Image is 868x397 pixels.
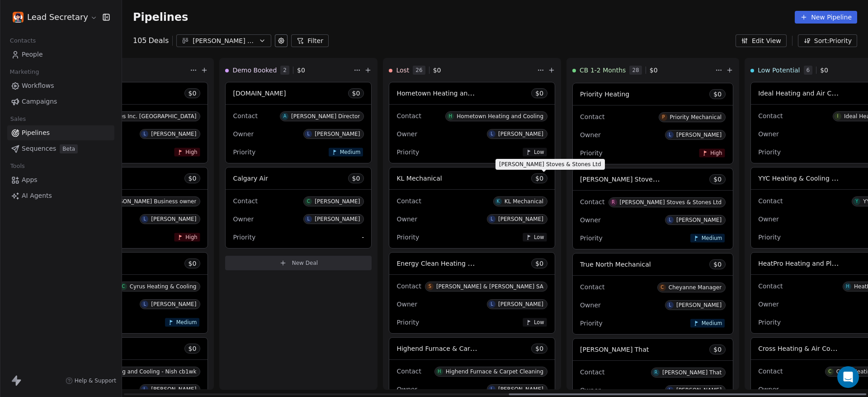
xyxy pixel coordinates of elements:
button: Edit View [736,34,787,47]
div: [PERSON_NAME] [498,131,543,137]
span: KL Mechanical [396,175,442,182]
div: [PERSON_NAME] [151,386,196,392]
span: Owner [758,301,779,308]
a: Help & Support [66,377,116,384]
div: 105 [133,35,169,46]
div: Priority Heating$0ContactPPriority MechanicalOwnerL[PERSON_NAME]PriorityHigh [572,83,733,164]
span: Contact [580,368,604,376]
span: Help & Support [75,377,116,384]
span: YYC Heating & Cooling Pros [758,174,845,182]
button: Lead Secretary [11,10,96,25]
span: Contact [758,112,783,120]
span: Contacts [6,34,40,48]
div: True North Mechanical$0ContactCCheyanne ManagerOwnerL[PERSON_NAME]PriorityMedium [572,253,733,335]
div: [PERSON_NAME] Director [291,113,360,120]
span: Priority [758,319,781,326]
div: [PERSON_NAME] [315,198,360,205]
div: KL Mechanical$0ContactKKL MechanicalOwnerL[PERSON_NAME]PriorityLow [389,167,555,249]
div: Highend Furnace & Carpet Cleaning [446,368,543,375]
div: L [491,215,493,223]
div: CB 1-2 Months28$0 [572,58,713,82]
div: KL Mechanical [505,198,543,205]
span: Low [534,148,544,155]
span: Owner [758,386,779,393]
span: $ 0 [352,174,360,183]
span: Contact [580,283,604,291]
div: L [491,130,493,138]
span: Low [534,234,544,240]
span: $ 0 [297,66,305,75]
span: High [711,149,722,156]
div: Energy Clean Heating and Air Systems$0ContactS[PERSON_NAME] & [PERSON_NAME] SAOwnerL[PERSON_NAME]... [389,252,555,334]
div: [PERSON_NAME] [498,216,543,222]
div: L [144,301,146,308]
div: L [669,131,671,139]
span: Low Potential [758,66,800,75]
span: - [362,233,364,242]
div: [PERSON_NAME] Stoves & Stones Ltd [620,199,722,206]
div: S [429,283,431,290]
div: Open Intercom Messenger [837,366,859,388]
span: Owner [396,301,417,308]
span: Lead Secretary [27,11,88,23]
span: Contact [233,112,257,120]
span: CB 1-2 Months [580,66,626,75]
a: Pipelines [7,125,114,140]
div: Calgary Air$0ContactC[PERSON_NAME]OwnerL[PERSON_NAME]Priority- [225,167,372,249]
div: L [144,386,146,393]
span: Medium [340,148,361,155]
span: Priority [396,148,419,156]
span: Owner [580,387,601,394]
div: L [144,215,146,223]
span: Workflows [22,81,54,91]
span: Owner [580,216,601,224]
div: [PERSON_NAME] [151,131,196,137]
a: Workflows [7,78,114,93]
div: L [669,216,671,224]
span: Contact [758,197,783,205]
span: HeatPro Heating and Plumbing [758,259,855,268]
span: $ 0 [189,344,197,353]
span: 6 [804,66,813,75]
div: H [449,113,453,120]
div: [PERSON_NAME] Leads 07-03 [193,36,255,46]
span: $ 0 [713,175,722,184]
span: Priority Heating [580,91,629,98]
div: Y [855,198,858,205]
span: Sequences [22,144,56,153]
span: Medium [176,319,197,325]
span: Owner [580,131,601,139]
a: Apps [7,172,114,187]
div: C [307,198,310,205]
div: Demo Booked2$0 [225,58,352,82]
span: $ 0 [433,66,441,75]
span: Owner [396,215,417,223]
a: SequencesBeta [7,141,114,156]
div: [PERSON_NAME] Business owner [107,198,196,205]
span: Sales [6,112,30,126]
div: R [655,369,658,376]
span: True North Mechanical [580,261,651,268]
div: ThermEnergy Heating and Cooling - Nish cb1wk [66,368,197,375]
span: $ 0 [535,89,543,98]
div: [PERSON_NAME] That [662,369,722,376]
span: High [185,148,197,155]
span: Medium [702,234,722,241]
span: Priority [580,234,603,242]
span: Owner [580,301,601,309]
div: R [612,199,615,206]
span: Pipelines [133,11,188,24]
button: Sort: Priority [798,34,857,47]
span: 26 [413,66,425,75]
span: Owner [233,215,254,223]
span: 28 [629,66,642,75]
span: Calgary Air [233,175,268,182]
span: Priority [580,320,603,327]
span: Priority [758,234,781,241]
span: $ 0 [535,344,543,353]
span: Priority [233,148,255,156]
span: $ 0 [820,66,828,75]
span: Marketing [6,65,43,79]
span: People [22,50,43,59]
span: 2 [280,66,289,75]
